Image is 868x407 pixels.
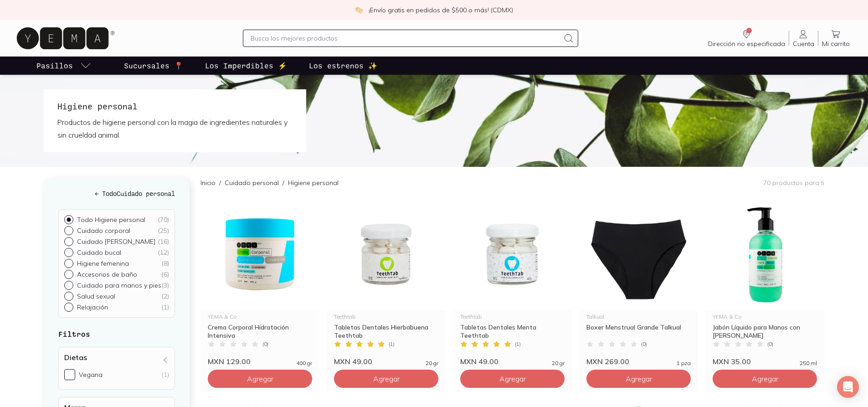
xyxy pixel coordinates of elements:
span: 400 gr [296,361,312,366]
div: Crema Corporal Hidratación Intensiva [208,323,312,340]
h1: Higiene personal [57,100,293,112]
div: YEMA & Co [713,314,817,319]
button: Agregar [208,370,312,388]
span: Cuenta [793,40,814,48]
p: Los Imperdibles ⚡️ [205,60,287,71]
span: MXN 49.00 [334,357,372,366]
span: Agregar [752,374,778,383]
img: check [355,6,363,14]
a: Boxer Menstrual Grande TalkualTalkualBoxer Menstrual Grande Talkual(0)MXN 269.001 pza [579,198,698,366]
span: 20 gr [552,361,565,366]
h5: ← Todo Cuidado personal [58,189,175,198]
span: 250 ml [800,361,817,366]
div: YEMA & Co [208,314,312,319]
div: ( 25 ) [158,227,169,235]
span: ( 1 ) [389,341,395,347]
p: Pasillos [36,60,73,71]
div: Open Intercom Messenger [837,376,859,398]
p: Cuidado corporal [77,227,130,235]
a: Inicio [200,179,216,187]
a: Los Imperdibles ⚡️ [203,57,289,75]
a: Dirección no especificada [704,29,789,48]
p: Relajación [77,303,108,311]
span: Agregar [373,374,400,383]
p: Accesorios de baño [77,270,137,278]
a: 33631 crema corporal hidratación intensiva yemaYEMA & CoCrema Corporal Hidratación Intensiva(0)MX... [200,198,319,366]
img: Tabletas Dentales Menta Teethtab [453,198,572,310]
div: Tabletas Dentales Menta Teethtab [460,323,565,340]
div: Boxer Menstrual Grande Talkual [586,323,691,340]
a: Sucursales 📍 [122,57,185,75]
span: ( 1 ) [515,341,521,347]
a: Tabletas Dentales Hierbabuena TeethtabTeethtabTabletas Dentales Hierbabuena Teethtab(1)MXN 49.002... [327,198,446,366]
div: Dietas [58,347,175,390]
p: Higiene femenina [77,259,129,268]
p: Sucursales 📍 [124,60,183,71]
p: Cuidado [PERSON_NAME] [77,237,155,246]
span: MXN 49.00 [460,357,498,366]
a: Los estrenos ✨ [307,57,379,75]
span: / [216,178,225,187]
button: Agregar [460,370,565,388]
span: MXN 269.00 [586,357,629,366]
div: Vegana [79,371,103,379]
img: Boxer Menstrual Grande Talkual [579,198,698,310]
span: MXN 35.00 [713,357,751,366]
div: ( 2 ) [161,292,169,300]
div: (1) [162,371,169,379]
span: 20 gr [426,361,438,366]
span: Agregar [499,374,526,383]
button: Agregar [713,370,817,388]
p: Productos de higiene personal con la magia de ingredientes naturales y sin crueldad animal. [57,116,293,141]
div: ( 12 ) [158,248,169,257]
span: Dirección no especificada [708,40,785,48]
img: Tabletas Dentales Hierbabuena Teethtab [327,198,446,310]
div: ( 6 ) [161,270,169,278]
span: Mi carrito [822,40,850,48]
button: Agregar [334,370,438,388]
div: ( 1 ) [161,303,169,311]
a: Cuenta [789,29,818,48]
a: Mi carrito [818,29,853,48]
p: 70 productos para ti [763,179,824,187]
div: Jabón Líquido para Manos con [PERSON_NAME] [713,323,817,340]
span: ( 0 ) [641,341,647,347]
img: 33631 crema corporal hidratación intensiva yema [200,198,319,310]
a: Cuidado personal [225,179,279,187]
p: Higiene personal [288,178,339,187]
span: Agregar [626,374,652,383]
p: Cuidado para manos y pies [77,281,161,289]
div: ( 3 ) [161,281,169,289]
strong: Filtros [58,330,90,338]
div: Teethtab [460,314,565,319]
h4: Dietas [64,353,87,362]
a: ← TodoCuidado personal [58,189,175,198]
a: Tabletas Dentales Menta TeethtabTeethtabTabletas Dentales Menta Teethtab(1)MXN 49.0020 gr [453,198,572,366]
p: Salud sexual [77,292,115,300]
div: ( 70 ) [158,216,169,224]
button: Agregar [586,370,691,388]
a: Jabon Manos Pepino YEMAYEMA & CoJabón Líquido para Manos con [PERSON_NAME](0)MXN 35.00250 ml [705,198,824,366]
input: Busca los mejores productos [251,33,560,44]
span: Agregar [247,374,273,383]
p: Los estrenos ✨ [309,60,377,71]
span: 1 pza [677,361,691,366]
span: ( 0 ) [767,341,773,347]
div: Teethtab [334,314,438,319]
p: ¡Envío gratis en pedidos de $500 o más! (CDMX) [369,5,513,15]
div: Talkual [586,314,691,319]
span: ( 0 ) [262,341,268,347]
p: Todo Higiene personal [77,216,145,224]
span: MXN 129.00 [208,357,251,366]
p: Cuidado bucal [77,248,121,257]
span: / [279,178,288,187]
input: Vegana(1) [64,369,75,380]
div: Tabletas Dentales Hierbabuena Teethtab [334,323,438,340]
a: pasillo-todos-link [35,57,93,75]
div: ( 8 ) [161,259,169,268]
img: Jabon Manos Pepino YEMA [705,198,824,310]
div: ( 16 ) [158,237,169,246]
